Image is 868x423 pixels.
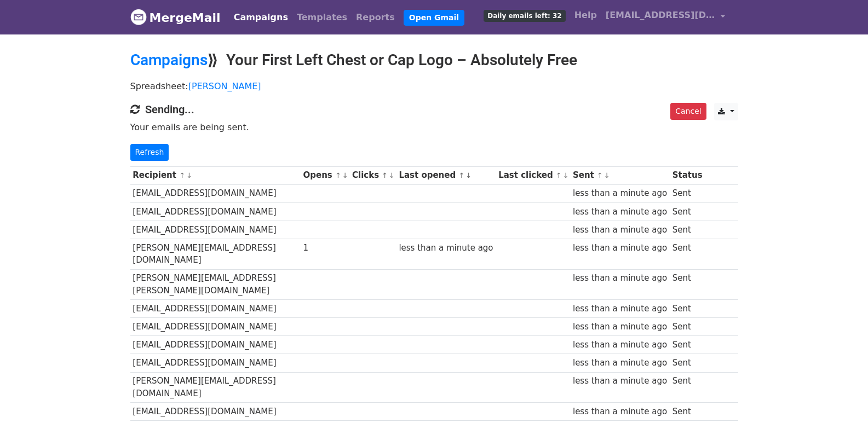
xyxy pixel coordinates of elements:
a: ↓ [342,171,348,179]
td: [PERSON_NAME][EMAIL_ADDRESS][PERSON_NAME][DOMAIN_NAME] [130,269,301,300]
div: less than a minute ago [573,357,667,369]
td: Sent [670,403,705,421]
div: less than a minute ago [573,375,667,387]
td: Sent [670,372,705,403]
a: Templates [292,7,352,28]
a: [PERSON_NAME] [188,81,261,91]
span: [EMAIL_ADDRESS][DOMAIN_NAME] [606,9,715,22]
a: Campaigns [130,51,208,69]
td: [EMAIL_ADDRESS][DOMAIN_NAME] [130,336,301,354]
td: [EMAIL_ADDRESS][DOMAIN_NAME] [130,354,301,372]
th: Opens [301,166,350,184]
td: [PERSON_NAME][EMAIL_ADDRESS][DOMAIN_NAME] [130,239,301,269]
a: MergeMail [130,6,221,29]
a: ↓ [604,171,610,179]
div: less than a minute ago [573,206,667,218]
td: [PERSON_NAME][EMAIL_ADDRESS][DOMAIN_NAME] [130,372,301,403]
th: Sent [570,166,670,184]
td: [EMAIL_ADDRESS][DOMAIN_NAME] [130,318,301,336]
a: Cancel [670,103,706,120]
div: less than a minute ago [573,224,667,236]
a: ↑ [597,171,603,179]
a: Open Gmail [404,10,464,26]
th: Recipient [130,166,301,184]
a: ↑ [458,171,464,179]
a: ↓ [563,171,569,179]
img: MergeMail logo [130,9,147,25]
a: ↑ [335,171,341,179]
div: less than a minute ago [573,272,667,285]
td: Sent [670,239,705,269]
td: [EMAIL_ADDRESS][DOMAIN_NAME] [130,184,301,202]
a: ↓ [186,171,192,179]
div: less than a minute ago [573,242,667,254]
a: ↓ [465,171,472,179]
a: Reports [352,7,399,28]
a: Campaigns [229,7,292,28]
a: Help [570,4,601,26]
td: Sent [670,221,705,239]
td: Sent [670,354,705,372]
div: less than a minute ago [573,187,667,200]
div: 1 [303,242,347,254]
div: less than a minute ago [573,303,667,315]
a: [EMAIL_ADDRESS][DOMAIN_NAME] [601,4,729,30]
a: ↓ [389,171,395,179]
td: Sent [670,318,705,336]
th: Clicks [349,166,396,184]
div: less than a minute ago [573,339,667,351]
td: [EMAIL_ADDRESS][DOMAIN_NAME] [130,300,301,318]
td: Sent [670,269,705,300]
a: Refresh [130,144,169,161]
a: Daily emails left: 32 [479,4,570,26]
td: [EMAIL_ADDRESS][DOMAIN_NAME] [130,202,301,221]
div: less than a minute ago [399,242,493,254]
p: Your emails are being sent. [130,121,738,133]
h4: Sending... [130,103,738,116]
th: Status [670,166,705,184]
div: less than a minute ago [573,405,667,418]
a: ↑ [556,171,562,179]
td: Sent [670,300,705,318]
th: Last opened [396,166,496,184]
div: less than a minute ago [573,321,667,333]
span: Daily emails left: 32 [484,10,565,22]
td: [EMAIL_ADDRESS][DOMAIN_NAME] [130,403,301,421]
a: ↑ [179,171,185,179]
td: Sent [670,202,705,221]
h2: ⟫ Your First Left Chest or Cap Logo – Absolutely Free [130,51,738,69]
a: ↑ [382,171,388,179]
td: Sent [670,184,705,202]
td: [EMAIL_ADDRESS][DOMAIN_NAME] [130,221,301,239]
td: Sent [670,336,705,354]
th: Last clicked [496,166,570,184]
p: Spreadsheet: [130,80,738,92]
